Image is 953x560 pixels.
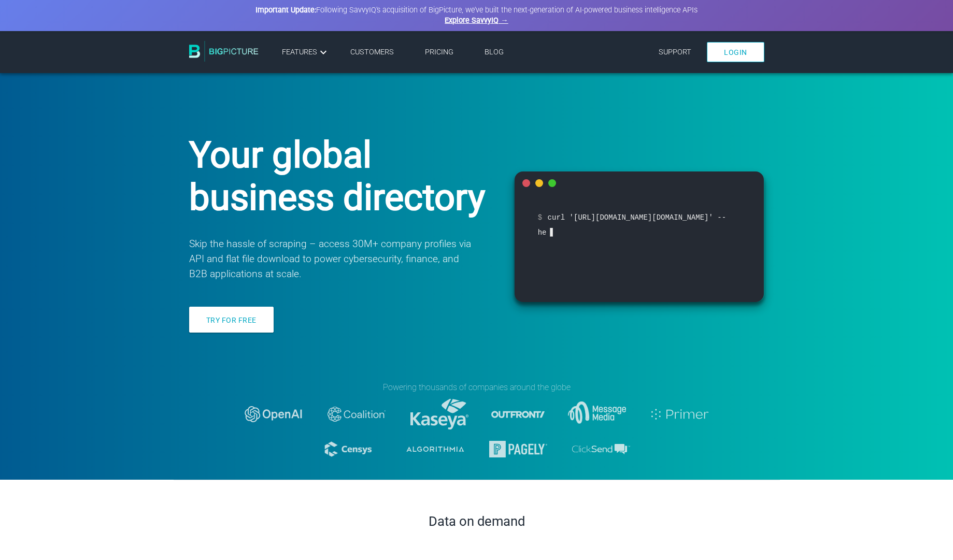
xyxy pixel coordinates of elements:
[489,441,547,457] img: logo-pagely.svg
[568,401,626,426] img: message-media.svg
[538,210,741,240] span: curl '[URL][DOMAIN_NAME][DOMAIN_NAME]' --he
[189,307,274,333] a: Try for free
[189,237,473,281] p: Skip the hassle of scraping – access 30M+ company profiles via API and flat file download to powe...
[572,444,630,454] img: logo-clicksend.svg
[406,447,464,452] img: logo-algorithmia.svg
[651,409,709,420] img: logo-primer.svg
[282,46,330,59] a: Features
[189,513,764,529] h2: Data on demand
[489,385,547,443] img: logo-outfront.svg
[189,134,489,219] h1: Your global business directory
[323,439,381,459] img: logo-censys.svg
[410,399,468,429] img: logo-kaseya.svg
[245,406,303,422] img: logo-openai.svg
[707,42,764,62] a: Login
[328,407,386,422] img: logo-coalition-2.svg
[189,41,259,62] img: BigPicture.io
